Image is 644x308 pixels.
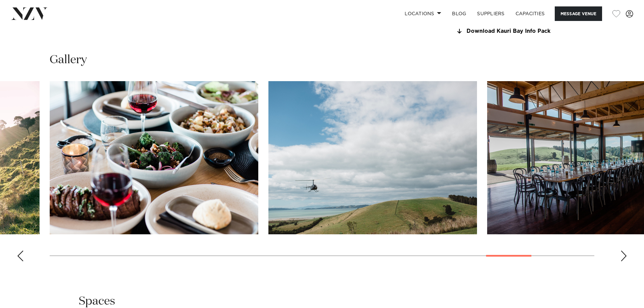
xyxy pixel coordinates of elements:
a: BLOG [447,6,472,21]
a: Capacities [510,6,550,21]
swiper-slide: 26 / 30 [268,81,477,234]
img: nzv-logo.png [11,7,48,20]
a: Locations [399,6,447,21]
a: SUPPLIERS [472,6,510,21]
h2: Gallery [50,52,87,68]
a: Download Kauri Bay Info Pack [455,28,566,34]
button: Message Venue [555,6,602,21]
swiper-slide: 25 / 30 [50,81,258,234]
